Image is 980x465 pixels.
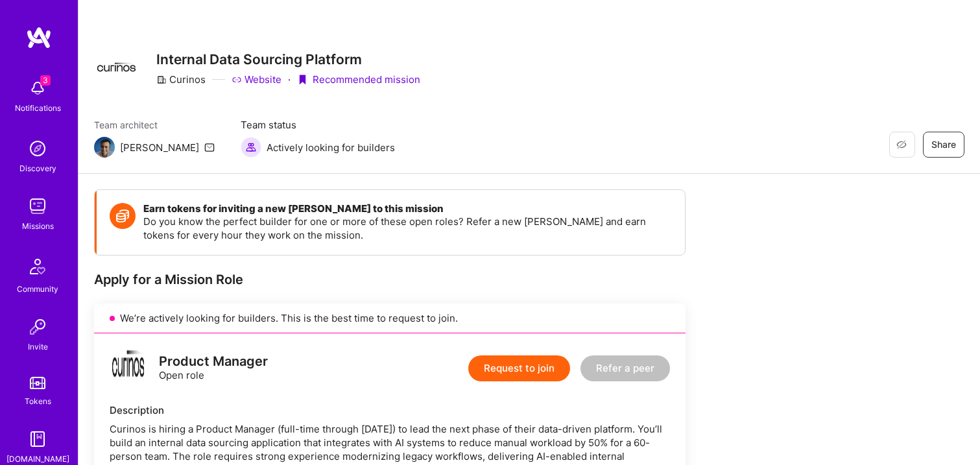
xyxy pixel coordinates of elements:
[94,118,215,132] span: Team architect
[204,142,215,152] i: icon Mail
[297,73,420,86] div: Recommended mission
[19,161,56,175] div: Discovery
[297,75,307,85] i: icon PurpleRibbon
[156,51,420,67] h3: Internal Data Sourcing Platform
[15,101,61,115] div: Notifications
[94,271,686,288] div: Apply for a Mission Role
[156,75,167,85] i: icon CompanyGray
[40,75,51,86] span: 3
[25,426,51,452] img: guide book
[241,137,261,158] img: Actively looking for builders
[22,251,53,282] img: Community
[94,304,686,333] div: We’re actively looking for builders. This is the best time to request to join.
[580,355,670,381] button: Refer a peer
[143,215,672,242] p: Do you know the perfect builder for one or more of these open roles? Refer a new [PERSON_NAME] an...
[94,62,141,75] img: Company Logo
[26,26,52,49] img: logo
[25,75,51,101] img: bell
[94,137,115,158] img: Team Architect
[468,355,570,381] button: Request to join
[25,193,51,219] img: teamwork
[288,73,291,86] div: ·
[159,355,268,382] div: Open role
[110,403,670,417] div: Description
[22,219,54,233] div: Missions
[143,203,672,215] h4: Earn tokens for inviting a new [PERSON_NAME] to this mission
[30,377,45,389] img: tokens
[28,340,48,353] div: Invite
[931,138,956,151] span: Share
[923,132,964,158] button: Share
[25,136,51,161] img: discovery
[267,141,395,154] span: Actively looking for builders
[156,73,206,86] div: Curinos
[25,394,51,408] div: Tokens
[110,349,149,388] img: logo
[110,203,136,229] img: Token icon
[159,355,268,368] div: Product Manager
[17,282,58,296] div: Community
[120,141,199,154] div: [PERSON_NAME]
[232,73,281,86] a: Website
[241,118,395,132] span: Team status
[896,139,907,150] i: icon EyeClosed
[25,314,51,340] img: Invite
